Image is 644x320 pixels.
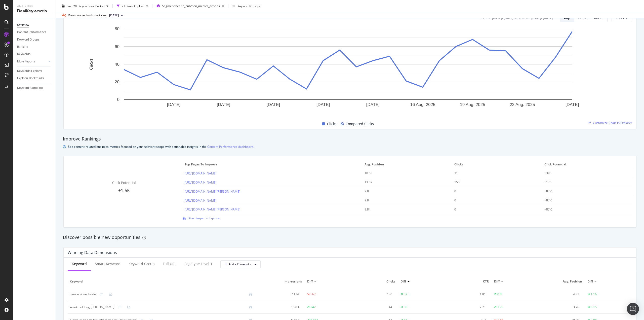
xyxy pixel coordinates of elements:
[587,279,593,284] span: Diff
[17,22,29,28] div: Overview
[260,292,299,297] div: 7,174
[454,189,532,194] div: 0
[207,144,254,149] a: Content Performance dashboard.
[237,4,261,8] div: Keyword Groups
[85,4,104,8] span: vs Prev. Period
[63,136,637,142] div: Improve Rankings
[327,121,337,127] span: Clicks
[68,13,107,18] div: Data crossed with the Crawl
[115,26,119,31] text: 80
[404,292,407,297] div: 52
[162,4,220,8] span: Segment: health_hub/non_medics_articles
[60,2,110,10] button: Last 28 DaysvsPrev. Period
[588,121,632,125] a: Customize Chart in Explorer
[109,13,119,18] span: 2025 Aug. 22nd
[115,44,119,49] text: 60
[163,261,176,266] div: Full URL
[122,4,144,8] div: 2 Filters Applied
[17,52,52,57] a: Keywords
[544,180,622,185] div: +176
[365,207,442,212] div: 9.84
[17,52,30,57] div: Keywords
[346,121,374,127] span: Compared Clicks
[447,305,486,309] div: 2.21
[566,102,579,107] text: [DATE]
[17,59,35,64] div: More Reports
[225,262,252,266] span: Add a Dimension
[541,279,582,284] span: Avg. Position
[544,198,622,203] div: +87.0
[17,59,47,64] a: More Reports
[17,22,52,28] a: Overview
[454,207,532,212] div: 0
[167,102,181,107] text: [DATE]
[154,2,226,10] button: Segment:health_hub/non_medics_articles
[307,279,313,284] span: Diff
[544,189,622,194] div: +87.0
[591,305,597,309] div: 6.15
[118,187,130,193] span: +1.6K
[17,8,52,14] div: RealKeywords
[68,144,254,149] div: See content-related business metrics focused on your relevant scope with actionable insights in the
[68,250,117,255] div: Winning Data Dimensions
[260,305,299,309] div: 1,983
[267,102,280,107] text: [DATE]
[17,85,43,91] div: Keyword Sampling
[627,303,639,315] div: Open Intercom Messenger
[447,292,486,297] div: 1.81
[63,144,637,149] div: info banner
[115,2,150,10] button: 2 Filters Applied
[67,4,85,8] span: Last 28 Days
[17,4,52,8] div: Analytics
[454,198,532,203] div: 0
[68,26,628,115] svg: A chart.
[185,207,240,211] a: [URL][DOMAIN_NAME][PERSON_NAME]
[365,171,442,175] div: 10.63
[310,305,316,309] div: 242
[185,198,217,203] a: [URL][DOMAIN_NAME]
[184,261,212,266] div: pagetype Level 1
[17,30,52,35] a: Content Performance
[365,180,442,185] div: 13.02
[107,12,125,18] button: [DATE]
[593,121,632,125] span: Customize Chart in Explorer
[230,2,263,10] button: Keyword Groups
[17,68,52,74] a: Keywords Explorer
[494,279,500,284] span: Diff
[460,102,485,107] text: 19 Aug. 2025
[454,180,532,185] div: 150
[63,234,637,241] div: Discover possible new opportunities
[185,189,240,194] a: [URL][DOMAIN_NAME][PERSON_NAME]
[510,102,535,107] text: 22 Aug. 2025
[17,30,46,35] div: Content Performance
[260,279,302,284] span: Impressions
[497,292,502,297] div: 0.8
[365,198,442,203] div: 9.8
[541,292,579,297] div: 4.37
[354,279,395,284] span: Clicks
[72,261,87,266] div: Keyword
[17,76,44,81] div: Explorer Bookmarks
[17,44,28,50] div: Ranking
[454,162,539,167] span: Clicks
[17,68,42,74] div: Keywords Explorer
[541,305,579,309] div: 3.76
[95,261,120,266] div: Smart Keyword
[404,305,407,309] div: 36
[365,162,449,167] span: Avg. Position
[117,97,119,102] text: 0
[354,292,392,297] div: 130
[112,180,136,185] span: Click Potential
[115,80,119,84] text: 20
[400,279,406,284] span: Diff
[366,102,380,107] text: [DATE]
[220,260,261,268] button: Add a Dimension
[17,37,52,42] a: Keyword Groups
[70,305,114,309] div: krankmeldung ab wann
[185,180,217,185] a: [URL][DOMAIN_NAME]
[410,102,435,107] text: 16 Aug. 2025
[89,58,94,70] text: Clicks
[70,279,255,284] span: Keyword
[544,207,622,212] div: +87.0
[454,171,532,175] div: 31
